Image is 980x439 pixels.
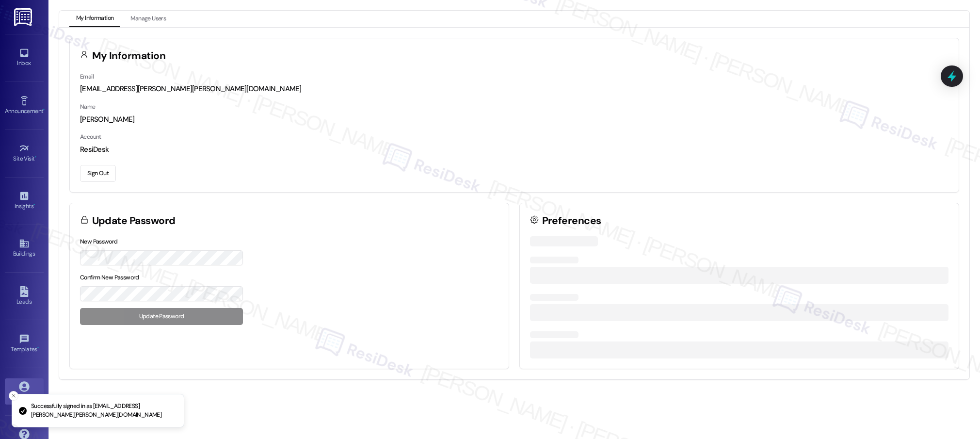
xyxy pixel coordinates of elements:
[80,133,101,141] label: Account
[31,402,176,419] p: Successfully signed in as [EMAIL_ADDRESS][PERSON_NAME][PERSON_NAME][DOMAIN_NAME]
[80,145,948,155] div: ResiDesk
[80,114,948,125] div: [PERSON_NAME]
[43,106,45,113] span: •
[5,188,44,214] a: Insights •
[80,165,116,182] button: Sign Out
[80,84,948,94] div: [EMAIL_ADDRESS][PERSON_NAME][PERSON_NAME][DOMAIN_NAME]
[5,283,44,309] a: Leads
[92,51,166,61] h3: My Information
[5,45,44,71] a: Inbox
[542,216,601,226] h3: Preferences
[5,235,44,261] a: Buildings
[92,216,176,226] h3: Update Password
[69,11,120,27] button: My Information
[80,238,118,245] label: New Password
[5,140,44,166] a: Site Visit •
[37,344,39,351] span: •
[5,378,44,405] a: Account
[33,201,35,208] span: •
[80,274,139,281] label: Confirm New Password
[14,8,34,26] img: ResiDesk Logo
[35,154,36,161] span: •
[5,331,44,357] a: Templates •
[80,73,94,81] label: Email
[9,391,18,401] button: Close toast
[124,11,173,27] button: Manage Users
[80,103,96,111] label: Name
